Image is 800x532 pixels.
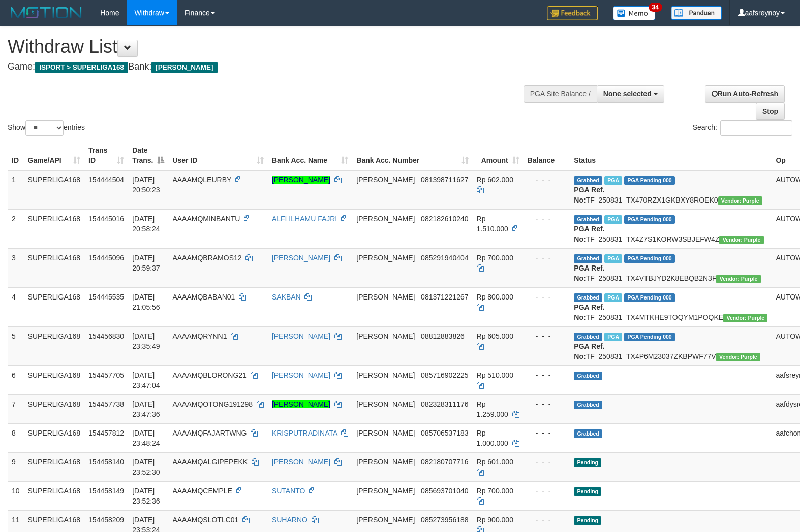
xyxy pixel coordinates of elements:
td: TF_250831_TX4VTBJYD2K8EBQB2N3F [570,248,772,287]
div: - - - [528,253,566,263]
th: Status [570,141,772,170]
td: SUPERLIGA168 [24,394,85,423]
span: [PERSON_NAME] [356,332,415,340]
span: [PERSON_NAME] [356,176,415,184]
b: PGA Ref. No: [574,303,604,321]
span: PGA Pending [624,254,675,263]
span: PGA Pending [624,332,675,341]
span: Grabbed [574,293,602,302]
a: [PERSON_NAME] [272,458,330,466]
span: Rp 1.259.000 [477,400,508,418]
span: Rp 510.000 [477,371,513,379]
img: Feedback.jpg [547,6,598,20]
span: Marked by aafheankoy [604,254,622,263]
span: AAAAMQBRAMOS12 [172,254,241,262]
td: SUPERLIGA168 [24,248,85,287]
span: AAAAMQBABAN01 [172,293,235,301]
span: ISPORT > SUPERLIGA168 [35,62,128,73]
span: AAAAMQSLOTLC01 [172,516,238,524]
span: Copy 085716902225 to clipboard [421,371,468,379]
span: PGA Pending [624,293,675,302]
td: 1 [8,170,24,210]
span: [PERSON_NAME] [151,62,217,73]
span: 154444504 [88,176,124,184]
a: ALFI ILHAMU FAJRI [272,215,337,223]
span: Vendor URL: https://trx4.1velocity.biz [723,314,767,322]
a: SUTANTO [272,487,305,495]
span: 154456830 [88,332,124,340]
a: [PERSON_NAME] [272,176,330,184]
span: Grabbed [574,254,602,263]
td: TF_250831_TX4P6M23037ZKBPWF77V [570,326,772,365]
span: [PERSON_NAME] [356,215,415,223]
span: Copy 081371221267 to clipboard [421,293,468,301]
div: - - - [528,428,566,438]
div: - - - [528,331,566,341]
span: Grabbed [574,401,602,409]
span: Marked by aafheankoy [604,215,622,224]
span: PGA Pending [624,215,675,224]
span: Grabbed [574,176,602,185]
span: AAAAMQOTONG191298 [172,400,253,408]
span: Rp 1.510.000 [477,215,508,233]
th: Game/API: activate to sort column ascending [24,141,85,170]
span: Copy 08812883826 to clipboard [421,332,465,340]
td: TF_250831_TX470RZX1GKBXY8ROEK0 [570,170,772,210]
td: 4 [8,287,24,326]
span: 154458149 [88,487,124,495]
td: SUPERLIGA168 [24,209,85,248]
a: [PERSON_NAME] [272,371,330,379]
span: [DATE] 21:05:56 [132,293,160,311]
b: PGA Ref. No: [574,264,604,282]
img: panduan.png [671,6,722,20]
td: 6 [8,365,24,394]
a: [PERSON_NAME] [272,400,330,408]
span: [PERSON_NAME] [356,516,415,524]
span: 154445535 [88,293,124,301]
button: None selected [597,85,664,103]
span: [PERSON_NAME] [356,487,415,495]
span: Rp 700.000 [477,487,513,495]
span: Rp 1.000.000 [477,429,508,447]
span: [DATE] 23:48:24 [132,429,160,447]
div: - - - [528,457,566,467]
span: Copy 082328311176 to clipboard [421,400,468,408]
td: 3 [8,248,24,287]
div: PGA Site Balance / [524,85,597,103]
span: Grabbed [574,429,602,438]
span: Copy 081398711627 to clipboard [421,176,468,184]
td: SUPERLIGA168 [24,287,85,326]
span: [PERSON_NAME] [356,254,415,262]
td: 5 [8,326,24,365]
span: [PERSON_NAME] [356,429,415,437]
th: Date Trans.: activate to sort column descending [128,141,168,170]
input: Search: [720,120,792,136]
span: 154457812 [88,429,124,437]
td: SUPERLIGA168 [24,170,85,210]
a: SAKBAN [272,293,301,301]
div: - - - [528,515,566,525]
th: Amount: activate to sort column ascending [473,141,524,170]
span: 154457738 [88,400,124,408]
span: AAAAMQRYNN1 [172,332,227,340]
td: SUPERLIGA168 [24,423,85,452]
img: Button%20Memo.svg [613,6,656,20]
span: AAAAMQMINBANTU [172,215,240,223]
span: Copy 082180707716 to clipboard [421,458,468,466]
td: SUPERLIGA168 [24,452,85,481]
span: Pending [574,516,601,525]
td: TF_250831_TX4Z7S1KORW3SBJEFW4Z [570,209,772,248]
label: Show entries [8,120,85,136]
span: Marked by aafounsreynich [604,176,622,185]
span: Grabbed [574,332,602,341]
b: PGA Ref. No: [574,342,604,360]
span: Copy 085291940404 to clipboard [421,254,468,262]
span: AAAAMQFAJARTWNG [172,429,247,437]
h4: Game: Bank: [8,62,523,72]
span: Copy 082182610240 to clipboard [421,215,468,223]
span: AAAAMQALGIPEPEKK [172,458,248,466]
td: SUPERLIGA168 [24,365,85,394]
span: Vendor URL: https://trx4.1velocity.biz [719,236,763,244]
div: - - - [528,292,566,302]
span: Rp 900.000 [477,516,513,524]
